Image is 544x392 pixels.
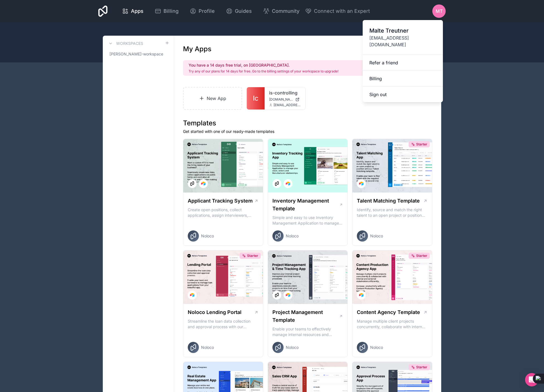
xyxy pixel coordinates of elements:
p: Create open positions, collect applications, assign interviewers, centralise candidate feedback a... [188,207,258,218]
button: Sign out [363,87,443,102]
h1: Talent Matching Template [357,197,420,205]
p: Manage multiple client projects concurrently, collaborate with internal and external stakeholders... [357,318,428,330]
a: New App [183,87,242,110]
a: [PERSON_NAME]-workspace [107,49,169,59]
span: [EMAIL_ADDRESS][DOMAIN_NAME] [369,35,436,48]
a: is-controlling [269,89,301,96]
img: Airtable Logo [190,293,194,297]
span: Starter [247,254,258,258]
p: Try any of our plans for 14 days for free. Go to the billing settings of your workspace to upgrade! [189,69,338,74]
p: Enable your teams to effectively manage internal resources and execute client projects on time. [272,326,343,337]
span: [DOMAIN_NAME] [269,97,293,102]
span: Connect with an Expert [314,7,370,15]
span: Starter [416,365,427,369]
h1: Noloco Lending Portal [188,308,241,316]
button: Connect with an Expert [305,7,370,15]
a: [DOMAIN_NAME] [269,97,301,102]
a: Billing [363,71,443,87]
img: Airtable Logo [201,181,206,186]
h1: Inventory Management Template [272,197,339,213]
h1: Project Management Template [272,308,339,324]
a: Workspaces [107,40,143,47]
span: Guides [235,7,252,15]
span: Noloco [286,233,299,239]
span: Noloco [286,345,299,350]
div: Open Intercom Messenger [525,373,538,386]
img: Airtable Logo [359,293,364,297]
span: Ic [253,94,258,103]
span: Billing [164,7,179,15]
span: Malte Treutner [369,27,436,35]
h1: Applicant Tracking System [188,197,253,205]
span: Noloco [370,345,383,350]
a: Apps [118,5,148,17]
p: Streamline the loan data collection and approval process with our Lending Portal template. [188,318,258,330]
span: Noloco [370,233,383,239]
h1: Templates [183,119,432,128]
a: Billing [150,5,183,17]
span: Apps [131,7,143,15]
a: Profile [185,5,219,17]
a: Guides [221,5,256,17]
img: Airtable Logo [286,293,290,297]
a: Community [258,5,304,17]
img: Airtable Logo [359,181,364,186]
a: Refer a friend [363,55,443,71]
span: Noloco [201,233,214,239]
span: Noloco [201,345,214,350]
p: Identify, source and match the right talent to an open project or position with our Talent Matchi... [357,207,428,218]
img: Airtable Logo [286,181,290,186]
h2: You have a 14 days free trial, on [GEOGRAPHIC_DATA]. [189,62,338,68]
p: Get started with one of our ready-made templates [183,129,432,134]
span: Community [272,7,299,15]
a: Ic [247,87,265,109]
span: Starter [416,254,427,258]
p: Simple and easy to use Inventory Management Application to manage your stock, orders and Manufact... [272,215,343,226]
span: Profile [199,7,215,15]
span: [PERSON_NAME]-workspace [109,51,163,57]
span: Starter [416,142,427,147]
span: MT [436,8,443,14]
h3: Workspaces [116,41,143,46]
h1: My Apps [183,45,211,53]
h1: Content Agency Template [357,308,420,316]
span: [EMAIL_ADDRESS][DOMAIN_NAME] [274,103,301,107]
